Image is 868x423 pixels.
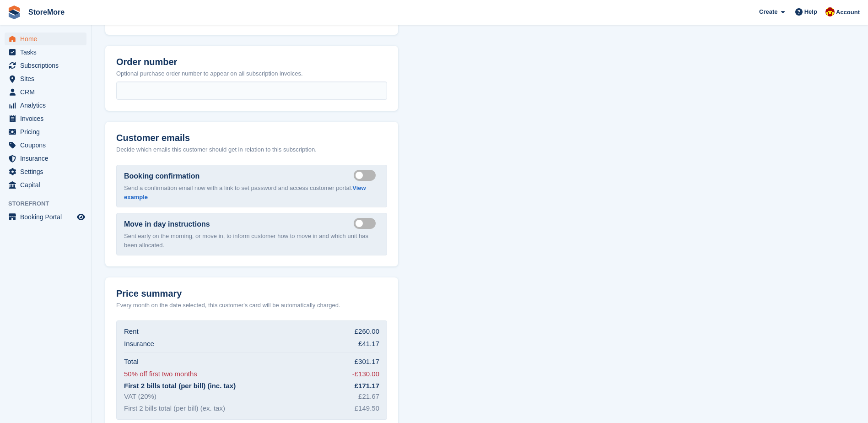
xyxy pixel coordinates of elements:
[20,165,75,178] span: Settings
[825,7,835,16] img: Store More Team
[5,179,86,191] a: menu
[124,403,225,414] div: First 2 bills total (per bill) (ex. tax)
[355,326,379,337] div: £260.00
[20,59,75,72] span: Subscriptions
[20,139,75,152] span: Coupons
[124,369,197,380] div: 50% off first two months
[25,5,68,20] a: StoreMore
[5,125,86,138] a: menu
[804,7,817,16] span: Help
[124,357,139,367] div: Total
[20,86,75,98] span: CRM
[5,99,86,112] a: menu
[5,211,86,223] a: menu
[5,59,86,72] a: menu
[124,184,379,201] p: Send a confirmation email now with a link to set password and access customer portal.
[5,152,86,165] a: menu
[116,288,387,299] h2: Price summary
[20,46,75,59] span: Tasks
[116,301,340,310] p: Every month on the date selected, this customer's card will be automatically charged.
[352,369,379,380] div: -£130.00
[354,222,379,224] label: Send move in day email
[355,381,379,391] div: £171.17
[20,33,75,45] span: Home
[124,339,154,349] div: Insurance
[759,7,777,16] span: Create
[116,145,387,154] p: Decide which emails this customer should get in relation to this subscription.
[5,165,86,178] a: menu
[5,46,86,59] a: menu
[116,133,387,143] h2: Customer emails
[8,199,91,208] span: Storefront
[124,381,236,391] div: First 2 bills total (per bill) (inc. tax)
[355,357,379,367] div: £301.17
[124,391,156,402] div: VAT (20%)
[836,8,860,17] span: Account
[124,184,366,201] a: View example
[20,99,75,112] span: Analytics
[124,326,139,337] div: Rent
[20,211,75,223] span: Booking Portal
[20,152,75,165] span: Insurance
[124,232,379,249] p: Sent early on the morning, or move in, to inform customer how to move in and which unit has been ...
[355,403,379,414] div: £149.50
[354,174,379,176] label: Send booking confirmation email
[358,339,379,349] div: £41.17
[20,125,75,138] span: Pricing
[5,86,86,98] a: menu
[5,139,86,152] a: menu
[5,112,86,125] a: menu
[124,219,210,230] label: Move in day instructions
[116,57,387,67] h2: Order number
[358,391,379,402] div: £21.67
[5,72,86,85] a: menu
[20,112,75,125] span: Invoices
[124,171,199,182] label: Booking confirmation
[116,69,387,78] p: Optional purchase order number to appear on all subscription invoices.
[20,72,75,85] span: Sites
[5,33,86,45] a: menu
[20,179,75,191] span: Capital
[75,211,86,222] a: Preview store
[7,5,21,19] img: stora-icon-8386f47178a22dfd0bd8f6a31ec36ba5ce8667c1dd55bd0f319d3a0aa187defe.svg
